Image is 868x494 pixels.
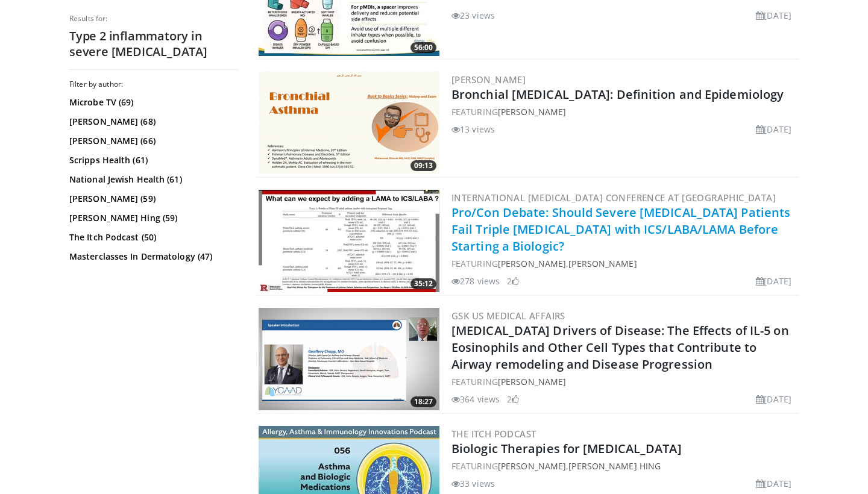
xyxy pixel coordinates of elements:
a: [PERSON_NAME] [498,258,566,269]
a: Scripps Health (61) [69,154,235,166]
span: 35:12 [410,278,436,289]
li: [DATE] [756,477,791,490]
li: 13 views [451,123,495,136]
img: 04c59408-fd20-4d38-9db7-e783fdbe44a4.300x170_q85_crop-smart_upscale.jpg [259,190,439,292]
a: [PERSON_NAME] [498,460,566,472]
img: 3f87c9d9-730d-4866-a1ca-7d9e9da8198e.png.300x170_q85_crop-smart_upscale.png [259,308,439,410]
img: 384e42da-2ec8-4bec-8258-263c36a31a81.png.300x170_q85_crop-smart_upscale.png [259,72,439,174]
div: FEATURING [451,375,796,388]
li: 23 views [451,9,495,22]
a: Masterclasses In Dermatology (47) [69,251,235,263]
a: 35:12 [259,190,439,292]
a: Microbe TV (69) [69,96,235,108]
p: Results for: [69,14,238,23]
a: Bronchial [MEDICAL_DATA]: Definition and Epidemiology [451,86,784,102]
a: [PERSON_NAME] Hing (59) [69,212,235,224]
a: GSK US Medical Affairs [451,310,565,322]
li: 278 views [451,275,500,287]
a: [PERSON_NAME] [451,73,526,86]
a: National Jewish Health (61) [69,174,235,186]
li: [DATE] [756,393,791,405]
a: International [MEDICAL_DATA] Conference at [GEOGRAPHIC_DATA] [451,192,776,204]
a: Pro/Con Debate: Should Severe [MEDICAL_DATA] Patients Fail Triple [MEDICAL_DATA] with ICS/LABA/LA... [451,204,790,254]
div: FEATURING , [451,257,796,270]
div: FEATURING , [451,460,796,472]
li: 364 views [451,393,500,405]
h3: Filter by author: [69,80,238,89]
a: [PERSON_NAME] [568,258,637,269]
a: 18:27 [259,308,439,410]
span: 56:00 [410,42,436,53]
div: FEATURING [451,105,796,118]
a: [PERSON_NAME] Hing [568,460,661,472]
li: 2 [507,393,519,405]
span: 18:27 [410,396,436,407]
a: [PERSON_NAME] (68) [69,116,235,128]
h2: Type 2 inflammatory in severe [MEDICAL_DATA] [69,28,238,60]
a: [PERSON_NAME] (59) [69,193,235,205]
a: [PERSON_NAME] [498,376,566,387]
a: Biologic Therapies for [MEDICAL_DATA] [451,440,682,457]
li: [DATE] [756,123,791,136]
li: [DATE] [756,275,791,287]
li: 2 [507,275,519,287]
a: [PERSON_NAME] [498,106,566,117]
a: The Itch Podcast (50) [69,231,235,243]
li: 33 views [451,477,495,490]
li: [DATE] [756,9,791,22]
a: [PERSON_NAME] (66) [69,135,235,147]
a: THE ITCH PODCAST [451,428,536,440]
a: [MEDICAL_DATA] Drivers of Disease: The Effects of IL-5 on Eosinophils and Other Cell Types that C... [451,322,789,372]
span: 09:13 [410,160,436,171]
a: 09:13 [259,72,439,174]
